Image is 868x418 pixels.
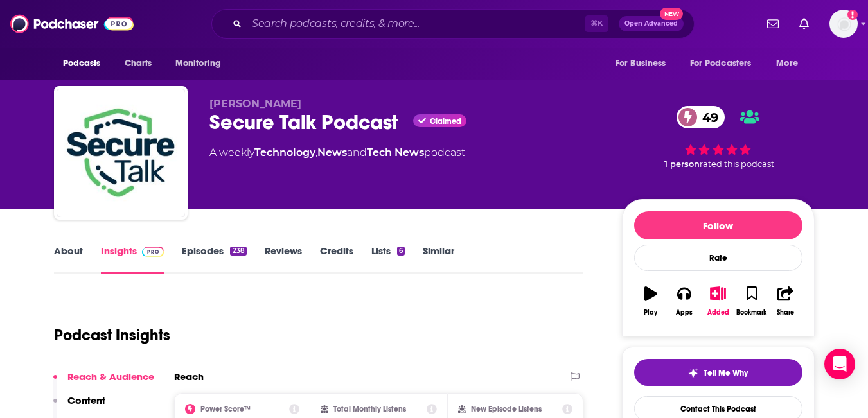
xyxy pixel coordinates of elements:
span: 49 [689,106,725,128]
span: Logged in as kindrieri [829,10,858,38]
a: News [317,146,347,159]
button: Bookmark [735,278,768,324]
button: Reach & Audience [53,370,154,394]
button: open menu [166,51,238,76]
a: Show notifications dropdown [794,13,814,35]
a: InsightsPodchaser Pro [101,245,164,274]
div: 238 [230,247,246,256]
a: Episodes238 [182,245,246,274]
h2: Total Monthly Listens [333,405,406,414]
div: Added [707,309,729,317]
button: open menu [54,51,118,76]
h2: Reach [174,370,204,383]
a: Charts [116,51,160,76]
img: Secure Talk Podcast [57,89,185,217]
button: Content [53,394,105,418]
span: For Podcasters [690,55,752,73]
span: rated this podcast [700,159,774,169]
a: Technology [254,146,315,159]
span: Podcasts [63,55,101,73]
span: Monitoring [175,55,221,73]
img: User Profile [829,10,858,38]
span: [PERSON_NAME] [209,98,301,110]
input: Search podcasts, credits, & more... [247,13,585,34]
button: Show profile menu [829,10,858,38]
button: Added [701,278,734,324]
span: Charts [125,55,152,73]
button: tell me why sparkleTell Me Why [634,359,802,386]
img: tell me why sparkle [688,368,698,378]
a: Show notifications dropdown [762,13,784,35]
a: About [54,245,83,274]
div: Search podcasts, credits, & more... [211,9,695,39]
div: 6 [397,247,405,256]
span: Tell Me Why [704,368,748,378]
img: Podchaser - Follow, Share and Rate Podcasts [10,12,134,36]
button: Follow [634,211,802,239]
span: ⌘ K [585,15,608,32]
button: open menu [767,51,814,76]
button: open menu [607,51,682,76]
div: Play [644,309,657,317]
div: Rate [634,245,802,271]
a: Credits [320,245,353,274]
span: For Business [616,55,666,73]
h2: Power Score™ [200,405,251,414]
div: 49 1 personrated this podcast [622,98,815,177]
div: Bookmark [736,309,766,317]
img: Podchaser Pro [142,247,164,257]
span: Claimed [430,118,461,125]
button: Open AdvancedNew [619,16,684,31]
span: 1 person [664,159,700,169]
h1: Podcast Insights [54,326,170,345]
button: Share [768,278,802,324]
p: Reach & Audience [67,370,154,383]
a: Lists6 [371,245,405,274]
a: Reviews [265,245,302,274]
button: open menu [682,51,770,76]
div: Apps [676,309,693,317]
button: Play [634,278,668,324]
span: Open Advanced [624,21,678,27]
div: Open Intercom Messenger [824,349,855,379]
span: , [315,146,317,159]
div: A weekly podcast [209,145,465,161]
div: Share [777,309,794,317]
h2: New Episode Listens [471,405,542,414]
a: 49 [677,106,725,128]
span: More [776,55,798,73]
svg: Add a profile image [847,10,858,20]
span: and [347,146,367,159]
a: Tech News [367,146,424,159]
p: Content [67,394,105,406]
span: New [660,8,683,20]
button: Apps [668,278,701,324]
a: Similar [423,245,454,274]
